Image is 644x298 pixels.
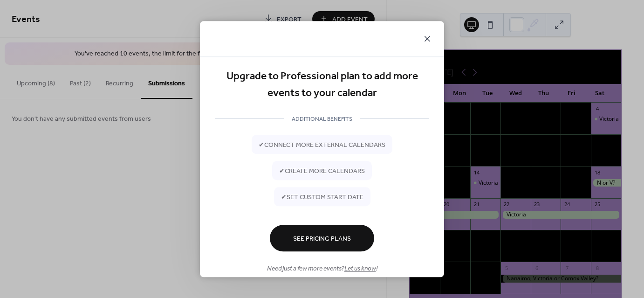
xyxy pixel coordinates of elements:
[281,193,363,202] span: ✔ set custom start date
[279,166,365,176] span: ✔ create more calendars
[215,68,429,102] div: Upgrade to Professional plan to add more events to your calendar
[270,225,374,252] button: See Pricing Plans
[284,114,360,124] span: ADDITIONAL BENEFITS
[344,263,376,275] a: Let us know
[267,264,377,274] span: Need just a few more events? !
[259,140,385,150] span: ✔ connect more external calendars
[293,234,351,244] span: See Pricing Plans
